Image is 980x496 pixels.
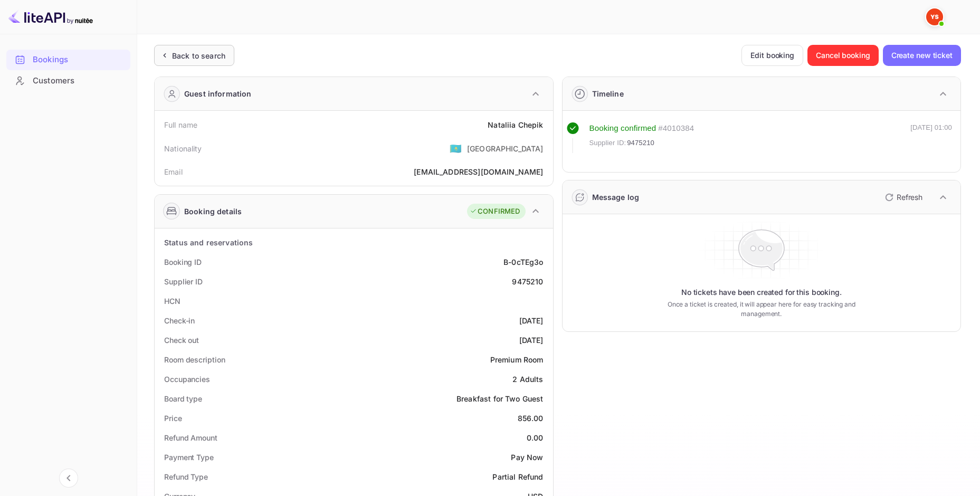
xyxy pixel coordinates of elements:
[470,206,520,217] div: CONFIRMED
[6,50,130,69] a: Bookings
[6,71,130,91] div: Customers
[519,335,544,346] div: [DATE]
[59,469,78,488] button: Collapse navigation
[883,45,961,66] button: Create new ticket
[164,432,217,443] div: Refund Amount
[184,88,252,99] div: Guest information
[164,374,210,385] div: Occupancies
[164,256,202,268] div: Booking ID
[519,315,544,326] div: [DATE]
[164,295,180,307] div: HCN
[184,206,242,217] div: Booking details
[414,166,543,177] div: [EMAIL_ADDRESS][DOMAIN_NAME]
[681,287,842,298] p: No tickets have been created for this booking.
[450,139,462,158] span: United States
[512,276,543,287] div: 9475210
[490,354,544,365] div: Premium Room
[164,413,182,424] div: Price
[503,256,543,268] div: B-0cTEg3o
[164,237,253,248] div: Status and reservations
[592,192,640,203] div: Message log
[511,452,543,463] div: Pay Now
[527,432,544,443] div: 0.00
[164,315,195,326] div: Check-in
[897,192,922,203] p: Refresh
[467,143,544,154] div: [GEOGRAPHIC_DATA]
[164,335,199,346] div: Check out
[6,50,130,70] div: Bookings
[589,122,656,135] div: Booking confirmed
[6,71,130,90] a: Customers
[518,413,544,424] div: 856.00
[512,374,543,385] div: 2 Adults
[654,300,869,319] p: Once a ticket is created, it will appear here for easy tracking and management.
[33,54,125,66] div: Bookings
[164,393,202,404] div: Board type
[8,8,93,25] img: LiteAPI logo
[164,354,225,365] div: Room description
[164,276,203,287] div: Supplier ID
[164,452,214,463] div: Payment Type
[456,393,543,404] div: Breakfast for Two Guest
[658,122,694,135] div: # 4010384
[33,75,125,87] div: Customers
[589,138,626,148] span: Supplier ID:
[741,45,803,66] button: Edit booking
[492,471,543,482] div: Partial Refund
[164,166,183,177] div: Email
[879,189,927,206] button: Refresh
[926,8,943,25] img: Yandex Support
[488,119,543,130] div: Nataliia Chepik
[164,471,208,482] div: Refund Type
[627,138,654,148] span: 9475210
[164,119,197,130] div: Full name
[592,88,624,99] div: Timeline
[172,50,225,61] div: Back to search
[164,143,202,154] div: Nationality
[807,45,879,66] button: Cancel booking
[910,122,952,153] div: [DATE] 01:00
